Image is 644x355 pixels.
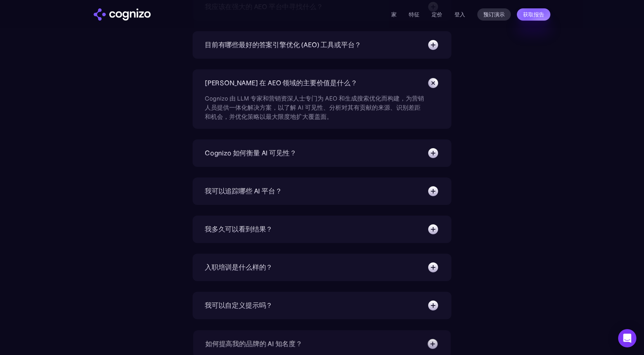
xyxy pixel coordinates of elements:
[454,10,465,19] a: 登入
[205,339,302,348] font: 如何提高我的品牌的 AI 知名度？
[477,8,511,21] a: 预订演示
[205,149,296,157] font: Cognizo 如何衡量 AI 可见性？
[205,94,424,120] font: Cognizo 由 LLM 专家和营销资深人士专门为 AEO 和生成搜索优化而构建，为营销人员提供一体化解决方案，以了解 AI 可见性、分析对其有贡献的来源、识别差距和机会，并优化策略以最大限度...
[205,225,273,233] font: 我多久可以看到结果？
[517,8,550,21] a: 获取报告
[205,301,273,310] font: 我可以自定义提示吗？
[409,11,419,18] a: 特征
[483,11,505,18] font: 预订演示
[205,78,357,87] font: [PERSON_NAME] 在 AEO 领域的主要价值是什么？
[94,8,151,21] img: cognizo 徽标
[205,40,361,49] font: 目前有哪些最好的答案引擎优化 (AEO) 工具或平台？
[432,11,442,18] a: 定价
[618,329,636,347] div: 打开 Intercom Messenger
[454,11,465,18] font: 登入
[391,11,397,18] a: 家
[523,11,544,18] font: 获取报告
[205,187,282,195] font: 我可以追踪哪些 AI 平台？
[94,8,151,21] a: 家
[205,263,273,272] font: 入职培训是什么样的？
